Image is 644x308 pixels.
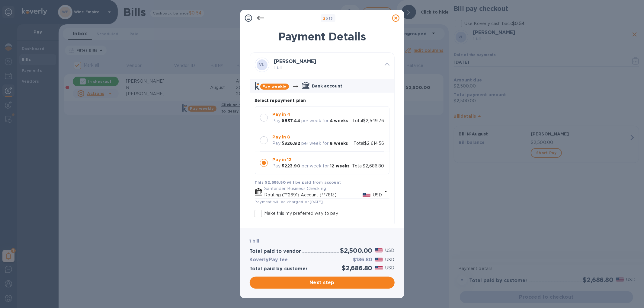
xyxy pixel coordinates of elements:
h3: Total paid by customer [250,266,308,272]
p: Pay [273,118,280,124]
p: Total $2,614.56 [354,140,384,147]
b: 1 bill [250,239,259,243]
b: $223.90 [282,164,300,168]
b: Pay in 8 [273,135,290,139]
img: USD [375,258,383,262]
p: USD [373,192,382,198]
h2: $2,686.80 [342,264,372,272]
p: Total $2,686.80 [352,163,384,169]
p: per week for [301,118,329,124]
b: Pay in 4 [273,112,290,117]
p: per week for [302,163,329,169]
p: Pay [273,140,280,147]
b: 12 weeks [330,164,349,168]
b: [PERSON_NAME] [274,59,317,64]
img: USD [375,248,383,252]
img: USD [375,266,383,270]
b: $326.82 [282,141,300,146]
p: USD [385,257,394,263]
p: Total $2,549.76 [353,118,384,124]
h3: KoverlyPay fee [250,257,288,263]
b: Pay in 12 [273,157,292,162]
span: 2 [323,16,325,21]
p: Routing (**2691) Account (**7813) [264,192,363,198]
h3: Total paid to vendor [250,249,301,254]
img: USD [363,193,371,197]
b: Pay weekly [263,84,287,89]
h2: $2,500.00 [340,247,372,254]
b: VL [259,62,265,67]
button: Next step [250,277,395,289]
p: Make this my preferred way to pay [264,210,338,217]
b: Vendor will receive $2,500.00 to [255,223,324,228]
p: Santander Business Checking [264,186,382,192]
p: USD [385,247,394,254]
div: VL[PERSON_NAME] 1 bill [250,53,394,77]
span: Payment will be charged on [DATE] [255,199,323,204]
p: USD [385,265,394,271]
p: 1 bill [274,65,380,71]
b: This $2,686.80 will be paid from account [255,180,341,185]
h1: Payment Details [250,30,395,43]
p: per week for [301,140,329,147]
p: Pay [273,163,280,169]
b: Select repayment plan [255,98,306,103]
b: 4 weeks [330,118,348,123]
p: Bank account [312,83,343,89]
h3: $186.80 [353,257,373,263]
span: Next step [255,279,390,286]
b: 8 weeks [330,141,348,146]
b: of 3 [323,16,333,21]
b: $637.44 [282,118,300,123]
